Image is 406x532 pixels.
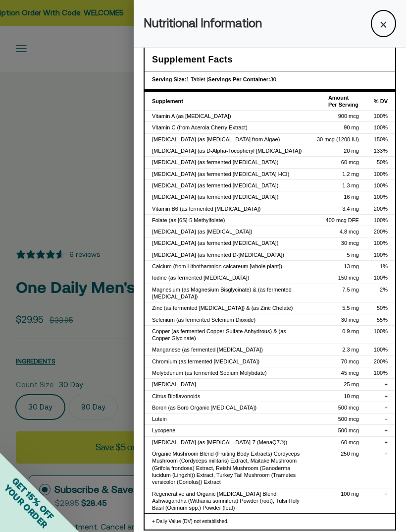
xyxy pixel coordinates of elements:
td: 200% [366,355,395,367]
div: [MEDICAL_DATA] [152,381,302,388]
div: Vitamin B6 (as fermented [MEDICAL_DATA]) [152,205,302,212]
span: 900 mcg [338,113,359,119]
div: Boron (as Boro Organic [MEDICAL_DATA]) [152,404,302,411]
div: [MEDICAL_DATA] (as fermented [MEDICAL_DATA]) [152,239,302,246]
span: 7.5 mg [342,287,359,293]
div: [MEDICAL_DATA] (as fermented D-[MEDICAL_DATA]) [152,251,302,258]
td: + [366,414,395,425]
div: Calcium (from Lithothamnion calcareum [whole plant]) [152,263,302,270]
td: + [366,448,395,488]
th: Supplement [145,92,309,111]
span: 100 mg [341,491,359,497]
span: 16 mg [344,194,359,200]
div: Copper (as fermented Copper Sulfate Anhydrous) & (as Copper Glycinate) [152,328,302,342]
span: 13 mg [344,263,359,269]
th: Amount Per Serving [309,92,366,111]
span: 60 mcg [341,439,359,445]
span: 90 mg [344,124,359,130]
span: 4.8 mcg [340,229,359,235]
div: [MEDICAL_DATA] (as fermented [MEDICAL_DATA]) [152,159,302,166]
span: 70 mcg [341,358,359,364]
div: Organic Mushroom Blend (Fruiting Body Extracts) Cordyceps Mushroom (Cordyceps militaris) Extract,... [152,450,302,485]
span: 25 mg [344,381,359,387]
span: 500 mcg [338,427,359,433]
span: GET 15% OFF [10,475,56,522]
span: 500 mcg [338,405,359,411]
td: + [366,379,395,390]
div: Vitamin C (from Acerola Cherry Extract) [152,124,302,131]
span: 400 mcg DFE [326,217,359,223]
td: 100% [366,179,395,191]
td: + [366,425,395,436]
td: + [366,436,395,448]
span: 30 mcg [341,240,359,246]
td: 100% [366,237,395,249]
div: Regenerative and Organic [MEDICAL_DATA] Blend Ashwagandha (Withania somnifera) Powder (root), Tul... [152,490,302,512]
div: Citrus Bioflavonoids [152,393,302,400]
div: Lycopene [152,427,302,434]
span: 500 mcg [338,416,359,422]
div: [MEDICAL_DATA] (as fermented [MEDICAL_DATA]) [152,193,302,200]
div: Magnesium (as Magnesium Bisglycinate) & (as fermented [MEDICAL_DATA]) [152,286,302,300]
span: YOUR ORDER [2,482,50,530]
td: 100% [366,367,395,379]
span: 30 mcg [341,317,359,323]
div: [MEDICAL_DATA] (as D-Alpha-Tocopheryl [MEDICAL_DATA]) [152,147,302,154]
td: 150% [366,133,395,145]
td: 100% [366,191,395,203]
td: 100% [366,214,395,226]
td: 133% [366,145,395,157]
div: Molybdenum (as fermented Sodium Molybdate) [152,369,302,376]
td: 100% [366,168,395,179]
td: + [366,488,395,513]
td: + [366,402,395,413]
span: 30 mcg (1200 IU) [317,136,359,142]
div: Iodine (as fermented [MEDICAL_DATA]) [152,274,302,281]
td: 100% [366,111,395,122]
div: [MEDICAL_DATA] (as fermented [MEDICAL_DATA]) [152,182,302,189]
div: Manganese (as fermented [MEDICAL_DATA]) [152,346,302,353]
div: Zinc (as fermented [MEDICAL_DATA]) & (as Zinc Chelate) [152,304,302,311]
td: 1% [366,261,395,272]
div: Selenium (as fermented Selenium Dioxide) [152,316,302,323]
span: 3.4 mg [342,206,359,212]
span: 10 mg [344,393,359,399]
td: 100% [366,122,395,133]
td: 2% [366,284,395,302]
span: 60 mcg [341,159,359,165]
strong: Serving Size: [152,76,186,82]
div: [MEDICAL_DATA] (as [MEDICAL_DATA]) [152,228,302,235]
h2: Nutritional Information [144,14,262,33]
span: 45 mcg [341,370,359,376]
td: 50% [366,302,395,314]
div: Lutein [152,415,302,422]
span: 2.3 mg [342,347,359,353]
th: % DV [366,92,395,111]
td: 100% [366,344,395,355]
td: 100% [366,325,395,344]
td: 200% [366,203,395,214]
button: × [371,10,396,37]
div: Chromium (as fermented [MEDICAL_DATA]) [152,358,302,365]
span: 5 mg [347,252,358,258]
strong: Servings Per Container: [208,76,270,82]
td: 200% [366,226,395,237]
span: 150 mcg [338,275,359,281]
div: Folate (as [6S]-5 Methylfolate) [152,217,302,224]
span: 1.3 mg [342,182,359,188]
span: 1.2 mg [342,171,359,177]
div: [MEDICAL_DATA] (as fermented [MEDICAL_DATA] HCI) [152,171,302,177]
div: Vitamin A (as [MEDICAL_DATA]) [152,113,302,119]
span: 5.5 mg [342,305,359,311]
span: 20 mg [344,148,359,154]
td: 100% [366,249,395,260]
div: [MEDICAL_DATA] (as [MEDICAL_DATA]-7 (MenaQ7®)) [152,439,302,446]
span: 250 mg [341,451,359,457]
td: 55% [366,314,395,325]
td: 50% [366,157,395,168]
div: 1 Tablet | 30 [152,75,388,84]
div: [MEDICAL_DATA] (as [MEDICAL_DATA] from Algae) [152,136,302,143]
td: + [366,390,395,402]
h3: Supplement Facts [152,53,388,67]
td: 100% [366,272,395,284]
